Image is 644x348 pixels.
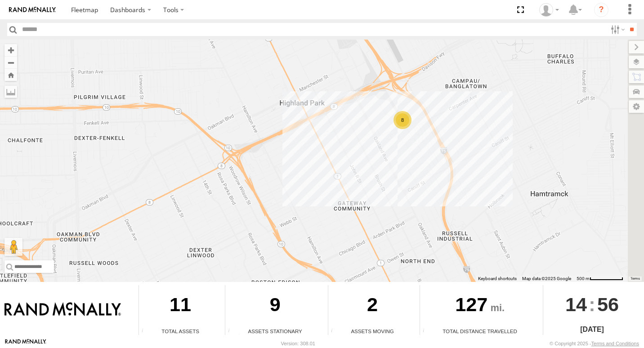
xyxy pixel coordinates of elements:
button: Map Scale: 500 m per 71 pixels [574,276,626,282]
div: : [543,285,641,324]
div: 9 [225,285,325,327]
span: 56 [597,285,619,324]
div: Total number of assets current in transit. [328,328,342,335]
button: Zoom Home [4,69,17,81]
a: Terms (opens in new tab) [631,277,640,280]
div: Total Distance Travelled [420,327,540,335]
div: Valeo Dash [536,3,562,17]
label: Search Filter Options [607,23,626,36]
button: Zoom in [4,44,17,56]
button: Keyboard shortcuts [478,276,517,282]
i: ? [594,3,608,17]
a: Terms and Conditions [591,341,639,346]
div: Total Assets [139,327,222,335]
div: 11 [139,285,222,327]
div: © Copyright 2025 - [550,341,639,346]
div: 2 [328,285,416,327]
div: Total number of Enabled Assets [139,328,152,335]
span: Map data ©2025 Google [522,276,571,281]
button: Drag Pegman onto the map to open Street View [4,238,22,256]
img: rand-logo.svg [9,7,56,13]
div: Total number of assets current stationary. [225,328,239,335]
div: Assets Stationary [225,327,325,335]
div: Assets Moving [328,327,416,335]
div: Total distance travelled by all assets within specified date range and applied filters [420,328,434,335]
div: 8 [394,111,411,129]
span: 14 [565,285,587,324]
button: Zoom out [4,56,17,69]
div: Version: 308.01 [281,341,315,346]
span: 500 m [577,276,590,281]
img: Rand McNally [4,302,121,317]
div: 127 [420,285,540,327]
label: Measure [4,85,17,98]
label: Map Settings [629,100,644,113]
div: [DATE] [543,324,641,335]
a: Visit our Website [5,339,46,348]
